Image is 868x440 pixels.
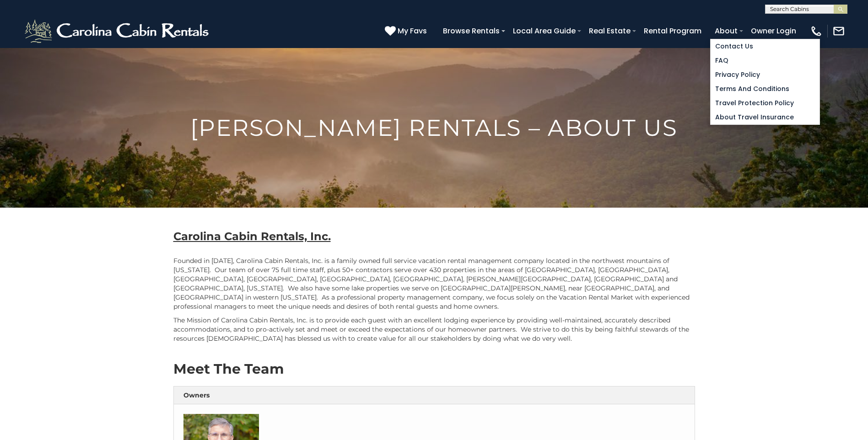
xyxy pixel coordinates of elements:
a: About [710,23,742,39]
a: Real Estate [584,23,635,39]
a: Privacy Policy [711,68,819,82]
a: About Travel Insurance [711,110,819,124]
strong: Owners [183,391,210,399]
a: My Favs [385,25,429,37]
img: phone-regular-white.png [810,25,823,38]
span: My Favs [398,25,427,37]
p: Founded in [DATE], Carolina Cabin Rentals, Inc. is a family owned full service vacation rental ma... [173,256,695,311]
strong: Meet The Team [173,360,284,377]
a: Travel Protection Policy [711,96,819,110]
img: mail-regular-white.png [832,25,845,38]
a: Contact Us [711,39,819,54]
a: Browse Rentals [438,23,504,39]
a: Terms and Conditions [711,82,819,96]
b: Carolina Cabin Rentals, Inc. [173,230,331,243]
img: White-1-2.png [23,17,213,45]
a: Rental Program [639,23,706,39]
p: The Mission of Carolina Cabin Rentals, Inc. is to provide each guest with an excellent lodging ex... [173,316,695,343]
a: Local Area Guide [508,23,580,39]
a: Owner Login [746,23,801,39]
a: FAQ [711,54,819,68]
